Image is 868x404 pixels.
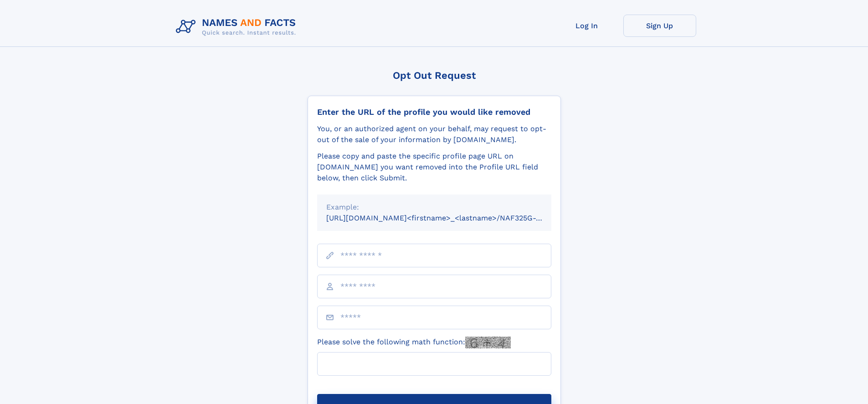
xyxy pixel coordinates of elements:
[317,337,511,348] label: Please solve the following math function:
[326,202,542,213] div: Example:
[172,15,303,39] img: Logo Names and Facts
[308,70,561,81] div: Opt Out Request
[317,107,551,117] div: Enter the URL of the profile you would like removed
[550,15,623,37] a: Log In
[623,15,696,37] a: Sign Up
[326,214,569,222] small: [URL][DOMAIN_NAME]<firstname>_<lastname>/NAF325G-xxxxxxxx
[317,123,551,145] div: You, or an authorized agent on your behalf, may request to opt-out of the sale of your informatio...
[317,151,551,184] div: Please copy and paste the specific profile page URL on [DOMAIN_NAME] you want removed into the Pr...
